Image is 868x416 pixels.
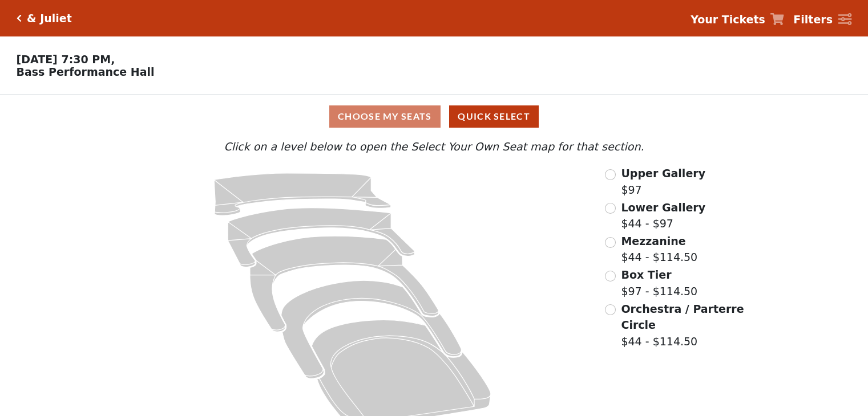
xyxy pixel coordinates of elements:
path: Upper Gallery - Seats Available: 287 [214,173,391,215]
h5: & Juliet [27,12,72,25]
label: $44 - $114.50 [621,233,697,266]
a: Filters [793,11,851,28]
span: Upper Gallery [621,167,705,180]
span: Box Tier [621,268,671,281]
p: Click on a level below to open the Select Your Own Seat map for that section. [116,138,751,155]
label: $97 [621,165,705,198]
span: Mezzanine [621,235,685,247]
label: $44 - $97 [621,199,705,232]
strong: Your Tickets [691,13,765,26]
a: Your Tickets [691,11,784,28]
label: $97 - $114.50 [621,267,697,299]
a: Click here to go back to filters [17,14,22,22]
strong: Filters [793,13,833,26]
label: $44 - $114.50 [621,301,745,350]
button: Quick Select [449,105,539,128]
span: Lower Gallery [621,201,705,214]
span: Orchestra / Parterre Circle [621,303,744,332]
path: Lower Gallery - Seats Available: 78 [228,208,415,267]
